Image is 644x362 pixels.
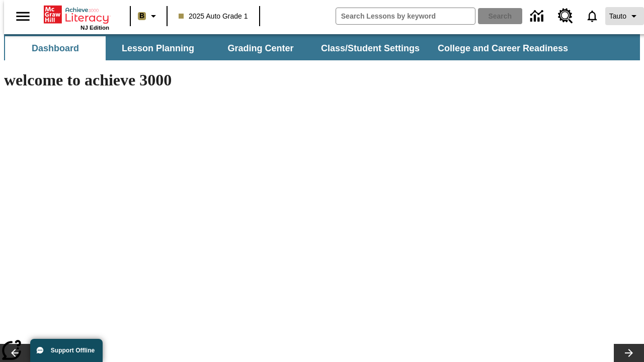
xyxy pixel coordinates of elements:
a: Resource Center, Will open in new tab [552,3,579,30]
button: Grading Center [210,36,311,60]
h1: welcome to achieve 3000 [4,71,439,89]
span: NJ Edition [80,25,109,31]
div: SubNavbar [4,34,640,60]
div: Home [44,4,109,31]
a: Data Center [524,3,552,30]
span: Support Offline [51,347,95,354]
button: College and Career Readiness [430,36,576,60]
button: Open side menu [8,2,38,31]
button: Boost Class color is light brown. Change class color [134,7,164,25]
span: 2025 Auto Grade 1 [179,11,248,22]
a: Home [44,5,109,25]
div: SubNavbar [4,36,577,60]
span: B [139,10,144,22]
button: Class/Student Settings [313,36,428,60]
button: Dashboard [5,36,106,60]
a: Notifications [579,3,605,29]
button: Lesson Planning [108,36,208,60]
button: Lesson carousel, Next [614,344,644,362]
span: Tauto [609,11,626,22]
input: search field [336,8,475,24]
button: Profile/Settings [605,7,644,25]
button: Support Offline [30,339,103,362]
